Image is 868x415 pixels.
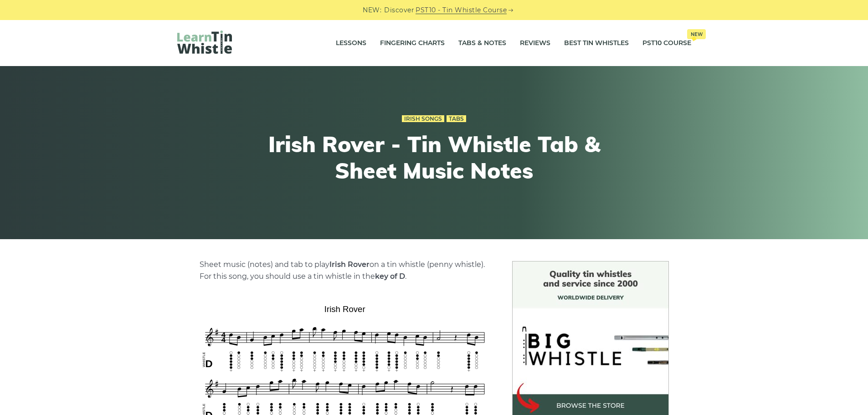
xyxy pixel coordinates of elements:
a: Reviews [520,32,550,55]
p: Sheet music (notes) and tab to play on a tin whistle (penny whistle). For this song, you should u... [200,259,490,282]
strong: Irish Rover [329,260,370,269]
a: Fingering Charts [380,32,445,55]
h1: Irish Rover - Tin Whistle Tab & Sheet Music Notes [267,131,602,184]
a: Irish Songs [402,115,444,123]
a: Tabs [447,115,466,123]
span: New [687,29,706,39]
a: Tabs & Notes [458,32,506,55]
img: LearnTinWhistle.com [177,31,232,54]
strong: key of D [375,272,405,281]
a: Best Tin Whistles [564,32,629,55]
a: Lessons [336,32,366,55]
a: PST10 CourseNew [642,32,691,55]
